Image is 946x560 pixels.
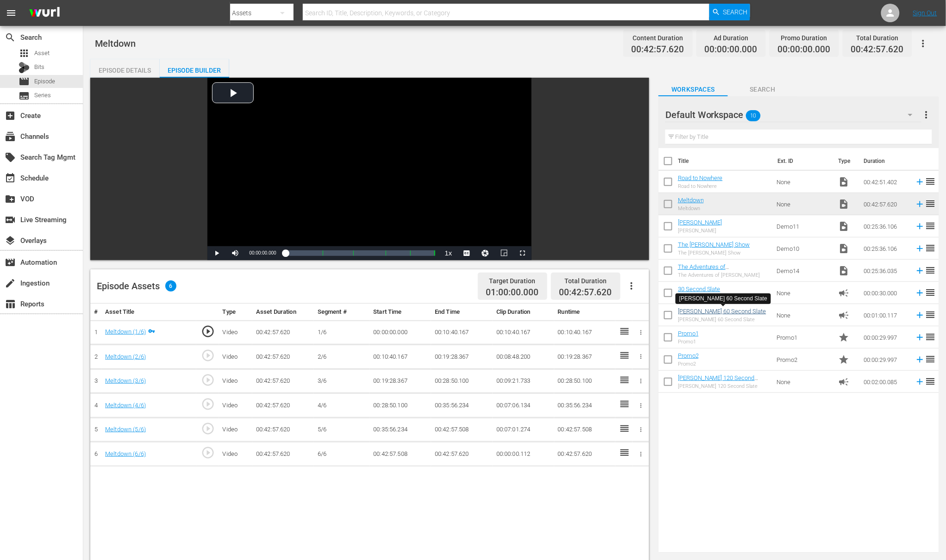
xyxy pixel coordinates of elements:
td: 00:19:28.367 [554,345,616,369]
a: Promo2 [678,352,699,359]
div: Total Duration [559,274,612,287]
div: Episode Assets [97,280,176,292]
span: Ad [839,310,850,321]
span: Promo [839,332,850,343]
span: reorder [925,376,936,387]
span: Search Tag Mgmt [5,152,16,163]
img: ans4CAIJ8jUAAAAAAAAAAAAAAAAAAAAAAAAgQb4GAAAAAAAAAAAAAAAAAAAAAAAAJMjXAAAAAAAAAAAAAAAAAAAAAAAAgAT5G... [22,2,67,24]
div: Bits [19,62,30,73]
span: reorder [925,220,936,231]
td: 00:42:57.508 [554,417,616,442]
button: Captions [457,246,476,260]
div: [PERSON_NAME] 60 Second Slate [679,295,767,303]
div: [PERSON_NAME] 120 Second Slate [678,383,770,389]
svg: Add to Episode [915,377,925,387]
span: 00:00:00.000 [249,250,276,255]
svg: Add to Episode [915,332,925,342]
span: Ad [839,376,850,387]
td: None [773,171,835,193]
button: more_vert [921,104,932,126]
td: 4/6 [314,393,370,418]
td: 00:42:57.620 [252,345,314,369]
span: 00:00:00.000 [778,44,831,55]
span: Schedule [5,173,16,184]
span: reorder [925,265,936,276]
span: Promo [839,354,850,365]
td: 00:42:57.508 [431,417,493,442]
th: Title [678,148,772,174]
svg: Add to Episode [915,221,925,231]
td: 00:35:56.234 [431,393,493,418]
th: Duration [858,148,914,174]
a: Sign Out [913,9,937,17]
td: 00:08:48.200 [493,345,554,369]
svg: Add to Episode [915,243,925,254]
div: [PERSON_NAME] [678,228,722,234]
div: Promo2 [678,361,699,367]
td: 00:07:01.274 [493,417,554,442]
th: Clip Duration [493,304,554,321]
div: Road to Nowhere [678,183,723,189]
th: # [90,304,101,321]
a: Meltdown [678,197,704,204]
span: menu [6,7,17,19]
svg: Add to Episode [915,199,925,209]
span: play_circle_outline [201,348,215,362]
div: Ad Duration [705,31,758,44]
span: 6 [165,280,176,292]
span: Series [19,90,30,101]
td: 00:42:57.620 [252,442,314,467]
td: 00:35:56.234 [370,417,431,442]
td: 00:42:57.620 [860,193,911,215]
div: [PERSON_NAME] 60 Second Slate [678,317,766,323]
td: Demo11 [773,215,835,237]
a: 30 Second Slate [678,286,720,292]
span: play_circle_outline [201,446,215,460]
td: None [773,193,835,215]
td: 1/6 [314,320,370,345]
div: Content Duration [632,31,684,44]
span: Video [839,243,850,254]
td: Video [219,320,252,345]
td: None [773,371,835,393]
td: 5 [90,417,101,442]
span: Video [839,265,850,276]
svg: Add to Episode [915,266,925,276]
td: 00:42:57.508 [370,442,431,467]
th: Segment # [314,304,370,321]
span: Reports [5,299,16,310]
span: Ingestion [5,278,16,289]
span: Video [839,221,850,232]
span: 00:42:57.620 [559,287,612,298]
a: The [PERSON_NAME] Show [678,241,750,248]
td: 5/6 [314,417,370,442]
button: Search [709,4,750,20]
span: Ad [839,287,850,299]
td: 00:42:57.620 [431,442,493,467]
a: Promo1 [678,330,699,337]
td: 00:00:00.112 [493,442,554,467]
td: Video [219,417,252,442]
span: play_circle_outline [201,324,215,338]
div: Target Duration [486,274,539,287]
span: Channels [5,131,16,142]
td: Demo14 [773,260,835,282]
span: 00:42:57.620 [851,44,904,55]
div: Promo Duration [778,31,831,44]
th: Asset Duration [252,304,314,321]
td: 00:42:57.620 [252,417,314,442]
td: 00:25:36.106 [860,237,911,260]
span: Episode [19,76,30,87]
div: The [PERSON_NAME] Show [678,250,750,256]
a: Meltdown (6/6) [105,450,146,457]
td: None [773,304,835,326]
span: Video [839,199,850,210]
span: reorder [925,287,936,298]
td: 00:00:00.000 [370,320,431,345]
span: Series [34,91,51,100]
button: Jump To Time [476,246,495,260]
button: Fullscreen [513,246,532,260]
td: 00:25:36.106 [860,215,911,237]
td: 00:09:21.733 [493,369,554,393]
span: Episode [34,77,55,86]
